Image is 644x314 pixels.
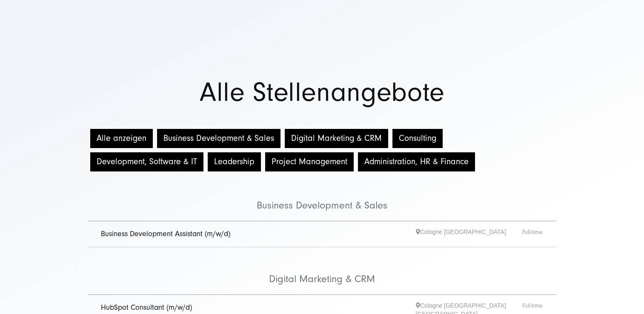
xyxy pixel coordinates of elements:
[17,80,627,106] h1: Alle Stellenangebote
[101,229,230,238] a: Business Development Assistant (m/w/d)
[285,129,388,148] button: Digital Marketing & CRM
[416,228,522,241] span: Cologne [GEOGRAPHIC_DATA]
[90,129,153,148] button: Alle anzeigen
[88,174,556,221] li: Business Development & Sales
[157,129,280,148] button: Business Development & Sales
[88,247,556,295] li: Digital Marketing & CRM
[90,152,203,171] button: Development, Software & IT
[208,152,261,171] button: Leadership
[522,228,544,241] span: Full-time
[392,129,443,148] button: Consulting
[265,152,354,171] button: Project Management
[101,303,192,312] a: HubSpot Consultant (m/w/d)
[358,152,475,171] button: Administration, HR & Finance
